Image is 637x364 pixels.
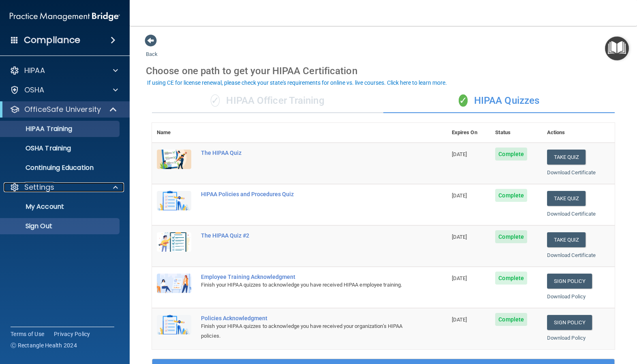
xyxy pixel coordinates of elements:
[146,59,621,83] div: Choose one path to get your HIPAA Certification
[5,125,72,133] p: HIPAA Training
[495,272,527,285] span: Complete
[547,232,586,247] button: Take Quiz
[10,9,120,25] img: PMB logo
[547,169,596,176] a: Download Certificate
[211,94,220,107] span: ✓
[452,234,467,240] span: [DATE]
[201,315,406,321] div: Policies Acknowledgment
[201,232,406,239] div: The HIPAA Quiz #2
[201,280,406,290] div: Finish your HIPAA quizzes to acknowledge you have received HIPAA employee training.
[201,321,406,341] div: Finish your HIPAA quizzes to acknowledge you have received your organization’s HIPAA policies.
[547,252,596,258] a: Download Certificate
[5,222,116,230] p: Sign Out
[383,89,615,113] div: HIPAA Quizzes
[24,85,45,95] p: OSHA
[495,189,527,202] span: Complete
[452,151,467,157] span: [DATE]
[547,191,586,206] button: Take Quiz
[542,123,615,143] th: Actions
[5,144,71,152] p: OSHA Training
[605,36,629,60] button: Open Resource Center
[201,274,406,280] div: Employee Training Acknowledgment
[147,80,447,86] div: If using CE for license renewal, please check your state's requirements for online vs. live cours...
[547,150,586,165] button: Take Quiz
[547,211,596,217] a: Download Certificate
[24,66,45,75] p: HIPAA
[490,123,542,143] th: Status
[5,164,116,172] p: Continuing Education
[497,306,627,339] iframe: Drift Widget Chat Controller
[10,182,118,192] a: Settings
[146,41,158,57] a: Back
[10,66,118,75] a: HIPAA
[547,293,586,300] a: Download Policy
[146,79,448,87] button: If using CE for license renewal, please check your state's requirements for online vs. live cours...
[10,105,118,114] a: OfficeSafe University
[495,313,527,326] span: Complete
[452,317,467,323] span: [DATE]
[11,341,77,349] span: Ⓒ Rectangle Health 2024
[447,123,491,143] th: Expires On
[11,330,44,338] a: Terms of Use
[452,193,467,199] span: [DATE]
[54,330,90,338] a: Privacy Policy
[452,275,467,281] span: [DATE]
[5,203,116,211] p: My Account
[152,123,196,143] th: Name
[547,274,592,289] a: Sign Policy
[201,150,406,156] div: The HIPAA Quiz
[24,182,54,192] p: Settings
[459,94,468,107] span: ✓
[201,191,406,197] div: HIPAA Policies and Procedures Quiz
[152,89,383,113] div: HIPAA Officer Training
[547,335,586,341] a: Download Policy
[495,230,527,243] span: Complete
[495,148,527,161] span: Complete
[24,105,101,114] p: OfficeSafe University
[10,85,118,95] a: OSHA
[24,34,80,46] h4: Compliance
